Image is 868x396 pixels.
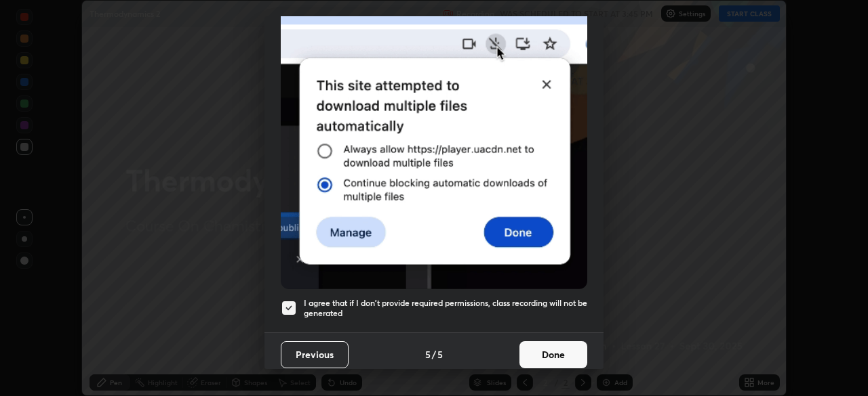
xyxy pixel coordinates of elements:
h4: 5 [425,347,431,361]
h5: I agree that if I don't provide required permissions, class recording will not be generated [304,298,587,319]
button: Previous [281,341,349,368]
button: Done [519,341,587,368]
h4: 5 [437,347,443,361]
h4: / [432,347,436,361]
